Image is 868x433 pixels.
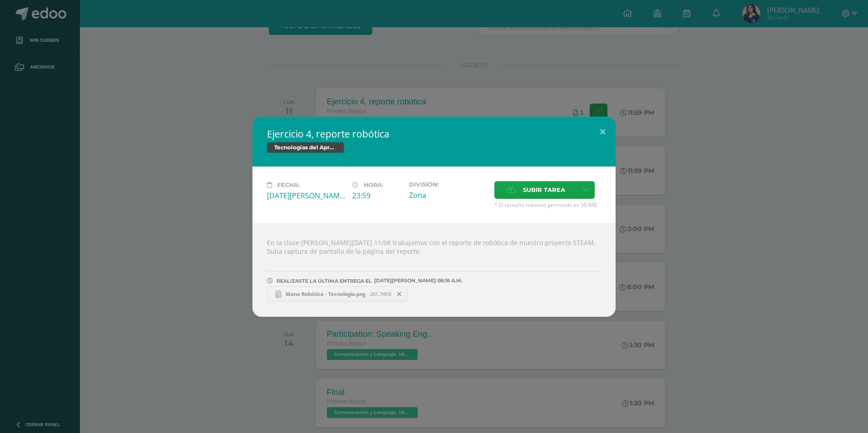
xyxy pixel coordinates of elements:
[370,290,391,297] span: 261.74KB
[590,117,616,148] button: Close (Esc)
[276,278,372,284] span: REALIZASTE LA ÚLTIMA ENTREGA EL
[523,182,565,198] span: Subir tarea
[352,191,402,201] div: 23:59
[267,286,408,302] a: Mano Robótica - Tecnología.png 261.74KB
[392,289,407,299] span: Remover entrega
[281,290,370,297] span: Mano Robótica - Tecnología.png
[372,280,463,281] span: [DATE][PERSON_NAME] 08:18 A.M.
[267,191,345,201] div: [DATE][PERSON_NAME]
[409,181,487,188] label: División:
[364,182,383,188] span: Hora:
[277,182,300,188] span: Fecha:
[409,190,487,200] div: Zona
[252,223,616,317] div: En la clase [PERSON_NAME][DATE] 11/08 trabajamos con el reporte de robótica de nuestro proyecto S...
[494,201,601,209] span: * El tamaño máximo permitido es 50 MB
[267,142,344,153] span: Tecnologías del Aprendizaje y la Comunicación
[267,128,601,140] h2: Ejercicio 4, reporte robótica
